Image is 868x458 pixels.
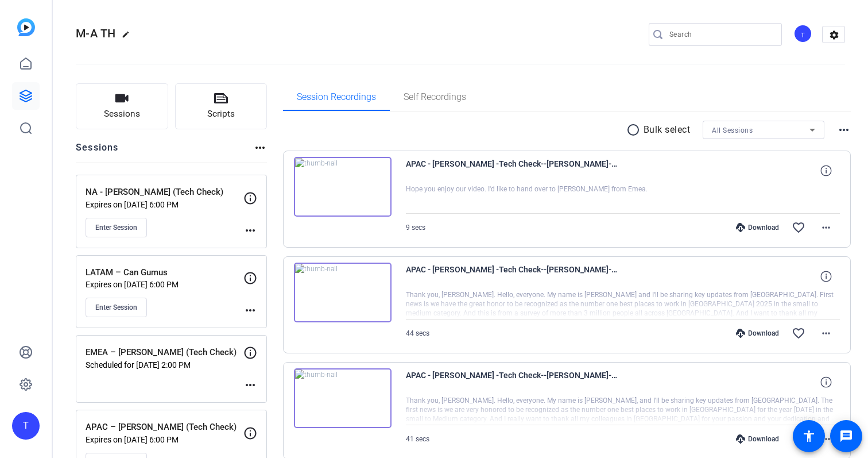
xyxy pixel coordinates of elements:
[243,378,257,392] mat-icon: more_horiz
[802,429,816,443] mat-icon: accessibility
[86,186,243,199] p: NA - [PERSON_NAME] (Tech Check)
[730,434,785,444] div: Download
[76,141,119,163] h2: Sessions
[122,30,135,44] mat-icon: edit
[243,303,257,317] mat-icon: more_horiz
[712,126,753,134] span: All Sessions
[86,421,243,434] p: APAC – [PERSON_NAME] (Tech Check)
[294,263,392,322] img: thumb-nail
[406,157,618,184] span: APAC - [PERSON_NAME] -Tech Check--[PERSON_NAME]-2025-10-08-08-07-58-491-0
[792,326,805,340] mat-icon: favorite_border
[626,123,644,137] mat-icon: radio_button_unchecked
[104,107,140,121] span: Sessions
[406,263,618,290] span: APAC - [PERSON_NAME] -Tech Check--[PERSON_NAME]-2025-10-08-08-06-41-578-0
[207,107,235,121] span: Scripts
[86,266,243,279] p: LATAM – Can Gumus
[406,329,429,337] span: 44 secs
[297,93,376,102] span: Session Recordings
[86,435,243,444] p: Expires on [DATE] 6:00 PM
[17,18,35,36] img: blue-gradient.svg
[294,157,392,217] img: thumb-nail
[76,26,116,40] span: M-A TH
[406,368,618,396] span: APAC - [PERSON_NAME] -Tech Check--[PERSON_NAME]-2025-10-08-08-05-22-344-0
[730,223,785,232] div: Download
[404,93,466,102] span: Self Recordings
[243,224,257,237] mat-icon: more_horiz
[294,368,392,428] img: thumb-nail
[86,218,147,237] button: Enter Session
[86,200,243,209] p: Expires on [DATE] 6:00 PM
[669,28,773,41] input: Search
[819,221,833,234] mat-icon: more_horiz
[819,326,833,340] mat-icon: more_horiz
[644,123,691,137] p: Bulk select
[730,329,785,338] div: Download
[86,346,243,359] p: EMEA – [PERSON_NAME] (Tech Check)
[253,141,267,155] mat-icon: more_horiz
[837,123,851,137] mat-icon: more_horiz
[86,280,243,289] p: Expires on [DATE] 6:00 PM
[76,83,168,129] button: Sessions
[95,223,137,232] span: Enter Session
[406,224,425,232] span: 9 secs
[86,298,147,317] button: Enter Session
[406,435,429,443] span: 41 secs
[12,412,40,440] div: T
[792,221,805,234] mat-icon: favorite_border
[793,24,812,43] div: T
[792,432,805,446] mat-icon: favorite_border
[86,360,243,370] p: Scheduled for [DATE] 2:00 PM
[819,432,833,446] mat-icon: more_horiz
[95,303,137,312] span: Enter Session
[823,26,846,44] mat-icon: settings
[839,429,853,443] mat-icon: message
[175,83,268,129] button: Scripts
[793,24,813,44] ngx-avatar: TSEC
